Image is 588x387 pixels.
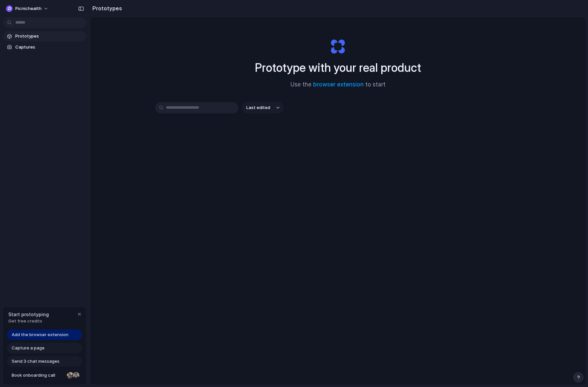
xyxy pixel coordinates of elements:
span: Add the browser extension [12,331,68,338]
div: Nicole Kubica [66,371,74,379]
span: Last edited [246,104,270,111]
span: Use the to start [291,80,386,89]
span: Prototypes [15,33,84,40]
button: Last edited [242,102,284,113]
a: Captures [3,42,86,52]
span: Get free credits [8,318,49,324]
h2: Prototypes [90,4,122,12]
span: Send 3 chat messages [12,358,59,365]
a: Book onboarding call [7,370,82,381]
span: picnichealth [15,5,42,12]
a: Prototypes [3,31,86,41]
span: Captures [15,44,84,51]
button: picnichealth [3,3,52,14]
span: Book onboarding call [12,372,64,379]
span: Capture a page [12,345,45,351]
a: browser extension [313,81,364,88]
div: Christian Iacullo [72,371,80,379]
h1: Prototype with your real product [255,59,421,76]
span: Start prototyping [8,311,49,318]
